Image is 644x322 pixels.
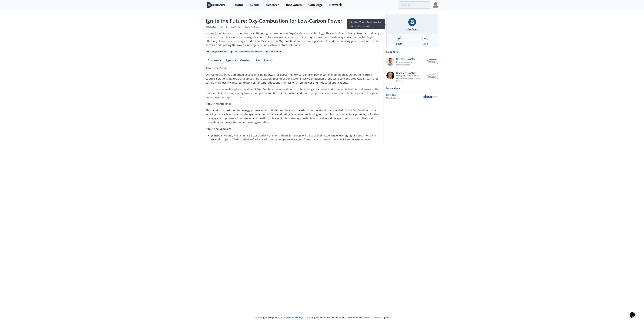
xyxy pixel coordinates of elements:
button: Message [427,59,438,64]
div: Energy Transition [206,50,228,53]
p: Oxy-Combustion has emerged as a promising pathway for delivering low-carbon firm power while enab... [206,73,381,85]
strong: [PERSON_NAME] [211,134,232,137]
div: Speakers [386,48,438,55]
div: Join us for an in-depth exploration of cutting-edge innovations in Oxy-Combustion technology. Thi... [206,31,381,47]
p: [PERSON_NAME] [396,72,425,74]
div: Network [329,3,342,6]
a: Team [364,316,370,319]
div: New Energies [265,50,283,53]
a: Summary [206,59,224,63]
p: © Copyright 2025 [PERSON_NAME] Partners, LLC | All Rights Reserved | | | | | [182,316,462,319]
div: Research [266,3,279,6]
a: Agenda [224,59,238,63]
div: Innovators [386,85,438,92]
span: Message [429,60,437,63]
div: Join Event [406,27,419,31]
div: Low Carbon Power Generation [229,50,263,53]
a: ITEA spa Updated[DATE] ITEA spa [386,93,438,100]
span: • [217,25,219,28]
a: Terms of Use [332,316,346,319]
span: Ignite the Future: Oxy-Combustion for Low-Carbon Power [206,17,343,24]
a: Support [381,316,390,319]
div: Innovators [286,3,302,6]
strong: About the Audience [206,102,232,106]
p: Managing Director at Black Diamond Financial Group [396,74,425,80]
p: Research Analyst [396,61,415,63]
strong: ITEA's [352,134,359,137]
iframe: chat widget [628,307,640,318]
p: This session is designed for energy professionals, utilities and investors seeking to understand ... [206,108,381,124]
div: Concierge [308,3,323,6]
img: logo-wide.svg [206,2,226,8]
button: Message [427,75,438,79]
div: Updated [DATE] [386,97,422,100]
a: Careers [372,316,380,319]
div: Events [250,3,260,6]
div: Save [422,42,428,45]
div: Strategy [DATE] 10:00 AM - 11:00 AM CDT [206,25,381,29]
img: Profile [433,2,438,8]
img: ITEA spa [422,94,438,99]
p: ITEA spa [396,80,425,82]
a: Privacy Policy [348,316,363,319]
div: ITEA spa [386,93,422,97]
a: Content [238,59,254,63]
div: Home [235,3,244,6]
a: Participants [254,59,275,63]
li: , Managing Director at Black Diamond Financial Group will discuss their experience leveraging tec... [211,133,378,141]
p: In this session, we’ll explore the state of Oxy-Combustion innovation, from technology readiness ... [206,87,381,99]
p: [PERSON_NAME] [396,58,415,60]
div: Share [396,42,402,45]
input: Advanced Search [399,2,430,8]
strong: About the Topic [206,66,227,70]
img: e78dc165-e339-43be-b819-6f39ce58aec6 [386,58,394,66]
p: Darcy Partners [396,63,415,66]
img: 5c882eca-8b14-43be-9dc2-518e113e9a37 [386,72,394,79]
strong: About the Speakers [206,127,231,131]
span: Message [429,75,437,79]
